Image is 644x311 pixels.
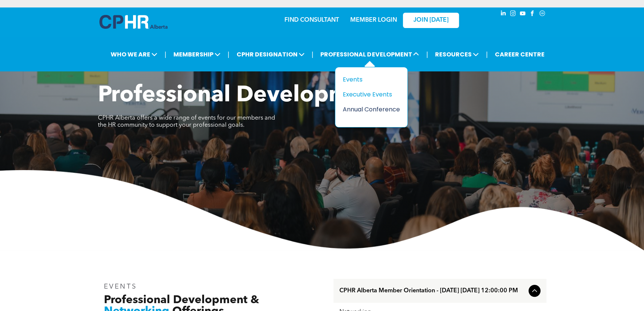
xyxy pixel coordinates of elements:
span: Professional Development [98,84,385,107]
a: linkedin [499,9,508,19]
div: Events [343,75,394,84]
li: | [312,47,314,62]
a: facebook [529,9,537,19]
span: EVENTS [104,283,137,290]
span: JOIN [DATE] [413,17,449,24]
span: RESOURCES [433,47,481,61]
a: Social network [538,9,546,19]
span: MEMBERSHIP [171,47,223,61]
a: FIND CONSULTANT [284,17,339,23]
li: | [426,47,428,62]
a: youtube [519,9,527,19]
li: | [164,47,166,62]
span: CPHR Alberta offers a wide range of events for our members and the HR community to support your p... [98,115,275,128]
a: Annual Conference [343,105,400,114]
a: Executive Events [343,90,400,99]
div: Executive Events [343,90,394,99]
a: instagram [509,9,517,19]
span: CPHR Alberta Member Orientation - [DATE] [DATE] 12:00:00 PM [339,287,526,295]
div: Annual Conference [343,105,394,114]
a: Events [343,75,400,84]
span: Professional Development & [104,295,259,306]
li: | [228,47,229,62]
a: MEMBER LOGIN [350,17,397,23]
span: WHO WE ARE [108,47,160,61]
img: A blue and white logo for cp alberta [99,15,167,29]
span: PROFESSIONAL DEVELOPMENT [318,47,421,61]
li: | [486,47,488,62]
a: CAREER CENTRE [493,47,547,61]
a: JOIN [DATE] [403,13,459,28]
span: CPHR DESIGNATION [234,47,307,61]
